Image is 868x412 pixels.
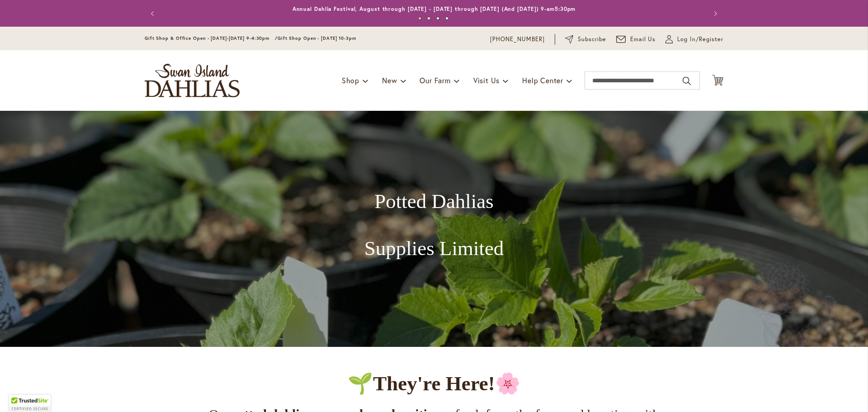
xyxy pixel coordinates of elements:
a: Log In/Register [665,35,723,44]
span: Subscribe [578,35,606,44]
a: [PHONE_NUMBER] [490,35,545,44]
a: Subscribe [565,35,606,44]
strong: They're Here! [373,372,495,395]
span: Gift Shop & Office Open - [DATE]-[DATE] 9-4:30pm / [145,35,278,41]
button: 2 of 4 [427,17,430,20]
span: Email Us [630,35,656,44]
span: Visit Us [473,76,500,85]
button: 4 of 4 [445,17,448,20]
span: Help Center [522,76,563,85]
button: Previous [145,5,163,23]
a: Email Us [616,35,656,44]
span: Shop [342,76,359,85]
span: New [382,76,397,85]
a: Annual Dahlia Festival, August through [DATE] - [DATE] through [DATE] (And [DATE]) 9-am5:30pm [292,5,576,12]
span: Gift Shop Open - [DATE] 10-3pm [278,35,356,41]
a: store logo [145,64,240,97]
span: Our Farm [420,76,450,85]
button: Next [705,5,723,23]
button: 3 of 4 [436,17,439,20]
span: Log In/Register [677,35,723,44]
p: 🌸 [203,369,665,398]
button: 1 of 4 [418,17,421,20]
div: TrustedSite Certified [9,395,51,412]
h1: Potted Dahlias Supplies Limited [314,190,554,260]
strong: 🌱 [348,372,373,395]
